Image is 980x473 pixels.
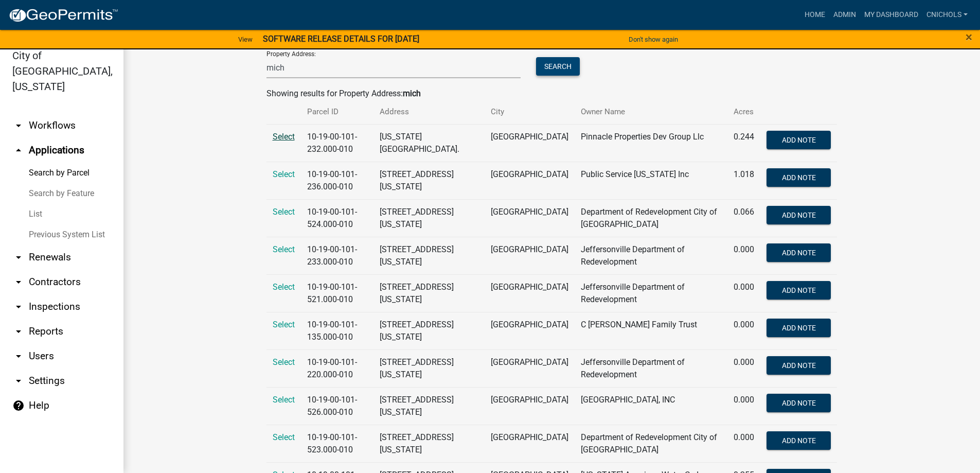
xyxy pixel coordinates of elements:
td: 0.000 [727,425,760,462]
td: [GEOGRAPHIC_DATA] [485,124,575,162]
span: Add Note [782,135,816,144]
span: Select [273,244,295,254]
span: Select [273,282,295,292]
td: 0.000 [727,312,760,349]
i: arrow_drop_down [12,276,25,288]
a: Select [273,169,295,179]
button: Add Note [767,131,831,149]
a: Select [273,357,295,367]
i: arrow_drop_down [12,119,25,132]
div: Showing results for Property Address: [266,87,838,100]
i: arrow_drop_up [12,144,25,156]
button: Add Note [767,356,831,375]
button: Close [966,31,972,43]
td: Jeffersonville Department of Redevelopment [575,349,727,387]
button: Add Note [767,243,831,262]
td: Jeffersonville Department of Redevelopment [575,237,727,274]
td: [STREET_ADDRESS][US_STATE] [373,237,485,274]
span: Add Note [782,286,816,294]
th: Owner Name [575,100,727,124]
a: My Dashboard [860,5,922,25]
td: 10-19-00-101-236.000-010 [301,162,374,199]
td: 10-19-00-101-526.000-010 [301,387,374,425]
td: 0.244 [727,124,760,162]
td: [GEOGRAPHIC_DATA], INC [575,387,727,425]
button: Add Note [767,431,831,450]
button: Add Note [767,206,831,224]
td: C [PERSON_NAME] Family Trust [575,312,727,349]
th: City [485,100,575,124]
td: Department of Redevelopment City of [GEOGRAPHIC_DATA] [575,425,727,462]
td: 10-19-00-101-233.000-010 [301,237,374,274]
a: Select [273,432,295,442]
span: Add Note [782,436,816,444]
td: 1.018 [727,162,760,199]
td: Public Service [US_STATE] Inc [575,162,727,199]
span: × [966,30,972,44]
span: Add Note [782,323,816,331]
span: Add Note [782,361,816,369]
td: [GEOGRAPHIC_DATA] [485,162,575,199]
td: 0.000 [727,349,760,387]
strong: SOFTWARE RELEASE DETAILS FOR [DATE] [263,34,419,44]
button: Add Note [767,168,831,187]
td: [GEOGRAPHIC_DATA] [485,237,575,274]
td: 10-19-00-101-232.000-010 [301,124,374,162]
a: cnichols [922,5,972,25]
td: 10-19-00-101-523.000-010 [301,425,374,462]
td: [US_STATE][GEOGRAPHIC_DATA]. [373,124,485,162]
td: [GEOGRAPHIC_DATA] [485,312,575,349]
td: 10-19-00-101-524.000-010 [301,199,374,237]
button: Search [536,57,580,76]
button: Add Note [767,281,831,300]
i: arrow_drop_down [12,251,25,264]
i: help [12,399,25,412]
th: Parcel ID [301,100,374,124]
td: [STREET_ADDRESS][US_STATE] [373,387,485,425]
td: [GEOGRAPHIC_DATA] [485,425,575,462]
td: [GEOGRAPHIC_DATA] [485,274,575,312]
a: Home [800,5,829,25]
span: Add Note [782,211,816,219]
td: 10-19-00-101-135.000-010 [301,312,374,349]
a: Admin [829,5,860,25]
td: [STREET_ADDRESS][US_STATE] [373,349,485,387]
td: [STREET_ADDRESS][US_STATE] [373,199,485,237]
i: arrow_drop_down [12,301,25,313]
td: 0.000 [727,274,760,312]
td: Department of Redevelopment City of [GEOGRAPHIC_DATA] [575,199,727,237]
i: arrow_drop_down [12,375,25,387]
td: [GEOGRAPHIC_DATA] [485,387,575,425]
td: [STREET_ADDRESS][US_STATE] [373,312,485,349]
td: [STREET_ADDRESS][US_STATE] [373,274,485,312]
span: Add Note [782,398,816,407]
a: Select [273,207,295,217]
i: arrow_drop_down [12,350,25,362]
i: arrow_drop_down [12,325,25,338]
td: [STREET_ADDRESS][US_STATE] [373,162,485,199]
td: 10-19-00-101-521.000-010 [301,274,374,312]
a: Select [273,320,295,329]
button: Add Note [767,394,831,412]
button: Don't show again [625,31,682,48]
td: Jeffersonville Department of Redevelopment [575,274,727,312]
td: 0.000 [727,237,760,274]
th: Address [373,100,485,124]
td: 10-19-00-101-220.000-010 [301,349,374,387]
td: 0.000 [727,387,760,425]
a: Select [273,132,295,142]
td: Pinnacle Properties Dev Group Llc [575,124,727,162]
th: Acres [727,100,760,124]
a: View [234,31,257,48]
a: Select [273,395,295,405]
td: [STREET_ADDRESS][US_STATE] [373,425,485,462]
strong: mich [403,89,421,98]
span: Add Note [782,248,816,256]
